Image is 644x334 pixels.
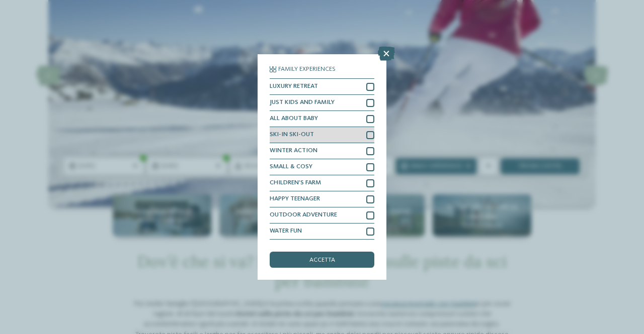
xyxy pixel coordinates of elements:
span: HAPPY TEENAGER [270,196,320,202]
span: OUTDOOR ADVENTURE [270,212,337,218]
span: SKI-IN SKI-OUT [270,132,314,138]
span: CHILDREN’S FARM [270,180,321,186]
span: Family Experiences [278,66,336,73]
span: WATER FUN [270,228,302,235]
span: WINTER ACTION [270,148,317,154]
span: JUST KIDS AND FAMILY [270,99,335,106]
span: accetta [309,257,335,264]
span: LUXURY RETREAT [270,83,318,90]
span: ALL ABOUT BABY [270,116,318,122]
span: SMALL & COSY [270,164,312,170]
